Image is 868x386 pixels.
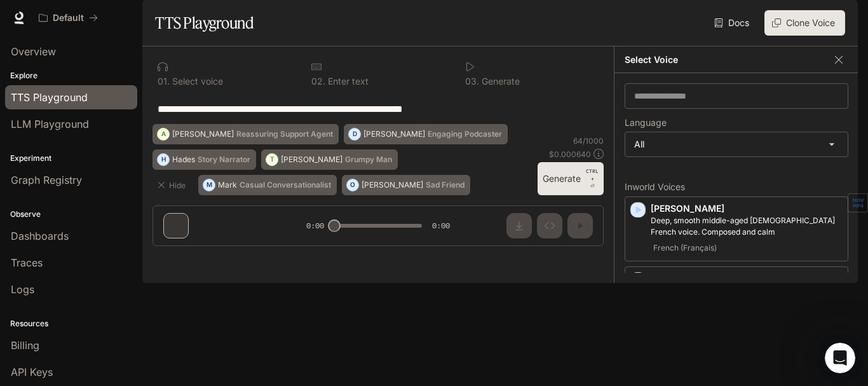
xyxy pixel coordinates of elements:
[651,240,719,256] span: French (Français)
[586,167,599,190] p: ⏎
[426,181,465,189] p: Sad Friend
[349,124,360,144] div: D
[170,77,223,86] p: Select voice
[158,124,169,144] div: A
[428,130,502,138] p: Engaging Podcaster
[198,156,250,163] p: Story Narrator
[172,156,195,163] p: Hades
[158,77,170,86] p: 0 1 .
[198,175,337,195] button: MMarkCasual Conversationalist
[342,175,470,195] button: O[PERSON_NAME]Sad Friend
[764,10,845,36] button: Clone Voice
[325,77,369,86] p: Enter text
[625,118,667,127] p: Language
[538,162,604,195] button: GenerateCTRL +⏎
[345,156,392,163] p: Grumpy Man
[625,183,848,191] p: Inworld Voices
[33,5,104,31] button: All workspaces
[240,181,331,189] p: Casual Conversationalist
[651,202,843,215] p: [PERSON_NAME]
[651,215,843,238] p: Deep, smooth middle-aged male French voice. Composed and calm
[266,149,278,170] div: T
[53,13,84,24] p: Default
[158,149,169,170] div: H
[311,77,325,86] p: 0 2 .
[236,130,333,138] p: Reassuring Support Agent
[203,175,215,195] div: M
[362,181,423,189] p: [PERSON_NAME]
[153,149,256,170] button: HHadesStory Narrator
[153,175,193,195] button: Hide
[573,135,604,146] p: 64 / 1000
[586,167,599,183] p: CTRL +
[261,149,398,170] button: T[PERSON_NAME]Grumpy Man
[625,132,848,156] div: All
[153,124,339,144] button: A[PERSON_NAME]Reassuring Support Agent
[549,149,591,160] p: $ 0.000640
[218,181,237,189] p: Mark
[363,130,425,138] p: [PERSON_NAME]
[347,175,358,195] div: O
[465,77,479,86] p: 0 3 .
[825,343,855,373] iframe: Intercom live chat
[479,77,520,86] p: Generate
[712,10,754,36] a: Docs
[651,272,843,285] p: [PERSON_NAME]
[344,124,508,144] button: D[PERSON_NAME]Engaging Podcaster
[281,156,342,163] p: [PERSON_NAME]
[155,10,254,36] h1: TTS Playground
[172,130,234,138] p: [PERSON_NAME]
